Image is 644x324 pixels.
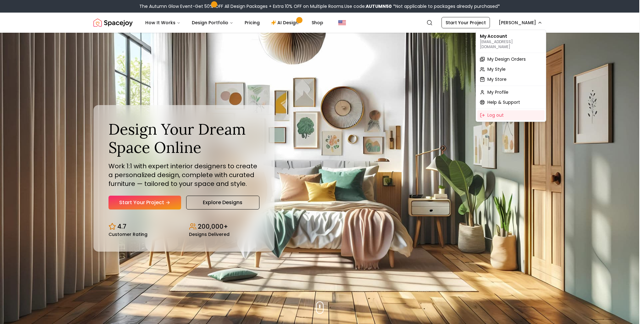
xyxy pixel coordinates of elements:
[477,31,545,51] div: My Account
[476,30,546,122] div: [PERSON_NAME]
[477,97,545,107] a: Help & Support
[487,76,507,82] span: My Store
[480,39,542,49] p: [EMAIL_ADDRESS][DOMAIN_NAME]
[487,89,508,95] span: My Profile
[477,64,545,74] a: My Style
[487,66,506,72] span: My Style
[487,56,526,62] span: My Design Orders
[477,74,545,84] a: My Store
[487,99,520,105] span: Help & Support
[477,54,545,64] a: My Design Orders
[477,87,545,97] a: My Profile
[487,112,504,118] span: Log out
